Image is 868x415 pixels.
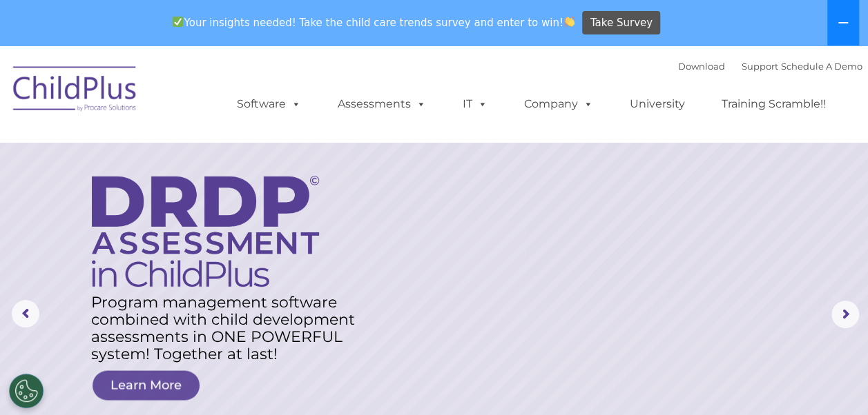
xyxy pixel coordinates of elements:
button: Cookies Settings [9,374,44,408]
rs-layer: Program management software combined with child development assessments in ONE POWERFUL system! T... [91,294,369,363]
a: Software [223,90,315,118]
a: University [616,90,699,118]
img: ✅ [173,17,183,27]
span: Take Survey [590,11,653,35]
a: Learn More [93,370,200,400]
a: Training Scramble!! [708,90,840,118]
a: Schedule A Demo [781,61,862,72]
a: Assessments [324,90,440,118]
a: Download [678,61,725,72]
span: Last name [192,91,234,101]
img: DRDP Assessment in ChildPlus [92,176,319,287]
font: | [678,61,862,72]
img: ChildPlus by Procare Solutions [6,57,144,125]
a: Take Survey [582,11,660,35]
img: 👏 [564,17,575,27]
a: Company [510,90,607,118]
span: Your insights needed! Take the child care trends survey and enter to win! [167,9,581,36]
span: Phone number [192,148,251,158]
a: Support [742,61,778,72]
a: IT [449,90,501,118]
